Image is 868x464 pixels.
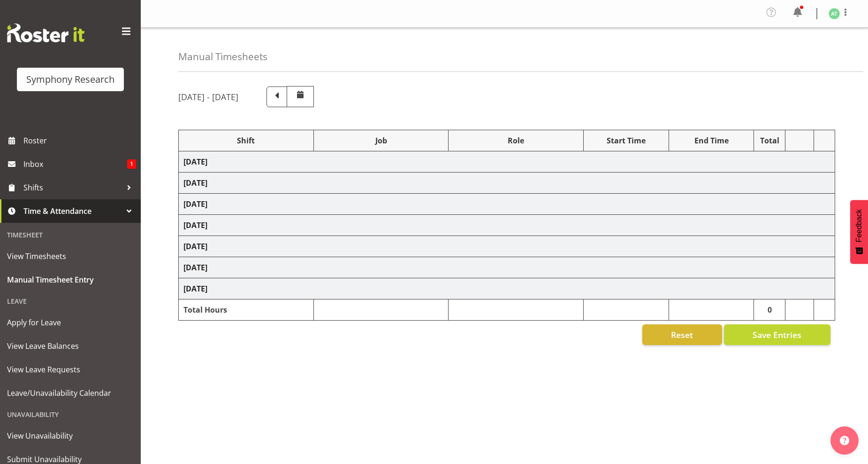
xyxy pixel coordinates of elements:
[7,339,134,353] span: View Leave Balances
[179,278,835,299] td: [DATE]
[7,249,134,263] span: View Timesheets
[183,135,309,146] div: Shift
[453,135,579,146] div: Role
[674,135,749,146] div: End Time
[2,424,138,448] a: View Unavailability
[179,215,835,236] td: [DATE]
[7,315,134,330] span: Apply for Leave
[759,135,780,146] div: Total
[671,329,693,341] span: Reset
[2,311,138,334] a: Apply for Leave
[2,225,138,244] div: Timesheet
[7,386,134,400] span: Leave/Unavailability Calendar
[724,324,830,345] button: Save Entries
[2,244,138,268] a: View Timesheets
[754,299,785,321] td: 0
[2,291,138,311] div: Leave
[2,268,138,291] a: Manual Timesheet Entry
[127,159,136,169] span: 1
[26,72,114,87] div: Symphony Research
[855,209,863,242] span: Feedback
[7,24,84,42] img: Rosterit website logo
[7,429,134,443] span: View Unavailability
[2,405,138,424] div: Unavailability
[642,324,722,345] button: Reset
[7,362,134,377] span: View Leave Requests
[850,200,868,264] button: Feedback - Show survey
[753,329,801,341] span: Save Entries
[23,181,122,195] span: Shifts
[2,334,138,358] a: View Leave Balances
[23,157,127,171] span: Inbox
[179,236,835,257] td: [DATE]
[179,151,835,173] td: [DATE]
[2,381,138,405] a: Leave/Unavailability Calendar
[588,135,664,146] div: Start Time
[2,358,138,381] a: View Leave Requests
[178,51,267,62] h4: Manual Timesheets
[179,194,835,215] td: [DATE]
[179,299,314,321] td: Total Hours
[179,257,835,278] td: [DATE]
[179,173,835,194] td: [DATE]
[829,8,840,19] img: angela-tunnicliffe1838.jpg
[23,134,136,148] span: Roster
[840,436,849,445] img: help-xxl-2.png
[319,135,444,146] div: Job
[23,204,122,218] span: Time & Attendance
[7,273,134,287] span: Manual Timesheet Entry
[178,92,238,102] h5: [DATE] - [DATE]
